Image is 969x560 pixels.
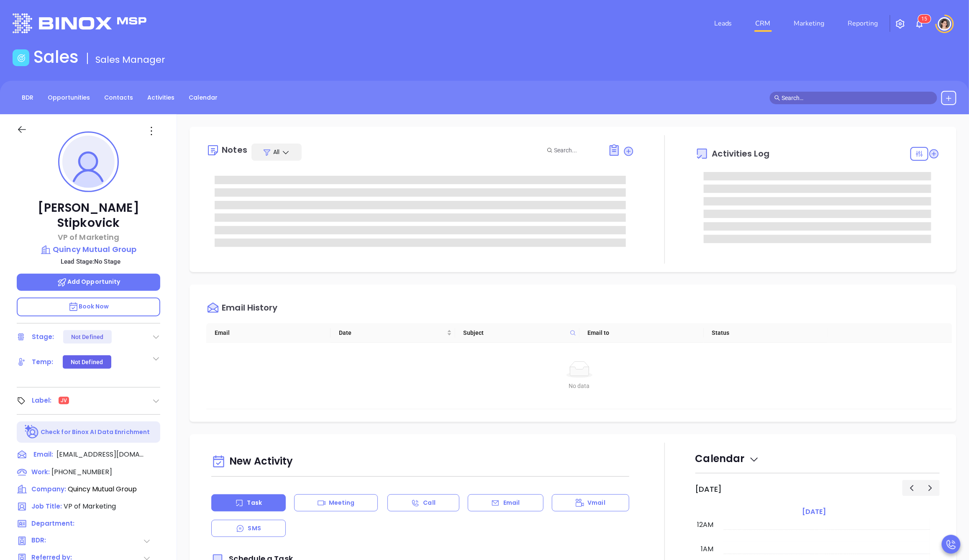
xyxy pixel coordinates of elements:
div: Email History [222,303,277,315]
img: user [938,17,951,31]
span: Email: [33,450,53,460]
input: Search… [782,93,933,103]
span: Activities Log [712,149,769,158]
span: Book Now [68,302,109,311]
p: Lead Stage: No Stage [21,256,160,267]
span: Quincy Mutual Group [68,484,137,494]
span: search [774,95,780,101]
div: Temp: [32,356,54,368]
p: SMS [248,524,261,533]
sup: 15 [918,15,931,23]
input: Search... [554,146,599,155]
span: Department: [31,519,74,528]
a: Contacts [99,91,138,105]
p: Meeting [329,498,355,507]
span: Work : [31,468,50,476]
div: Not Defined [71,355,103,369]
span: Add Opportunity [57,277,120,286]
span: Job Title: [31,502,62,511]
p: Check for Binox AI Data Enrichment [41,428,150,437]
span: Subject [464,328,567,337]
img: iconNotification [915,19,925,29]
p: [PERSON_NAME] Stipkovick [17,200,160,231]
a: BDR [17,91,38,105]
span: VP of Marketing [64,501,116,511]
p: Call [423,498,436,507]
a: Marketing [791,15,828,32]
a: Opportunities [43,91,95,105]
div: Notes [222,146,247,154]
a: Quincy Mutual Group [17,244,160,255]
h1: Sales [33,47,79,67]
span: BDR: [31,536,75,546]
a: CRM [752,15,774,32]
h2: [DATE] [695,485,722,494]
span: All [273,148,279,156]
button: Previous day [902,480,921,496]
p: VP of Marketing [17,231,160,243]
img: Ai-Enrich-DaqCidB-.svg [25,425,39,439]
img: profile-user [62,136,115,188]
a: Activities [142,91,179,105]
p: Task [247,498,261,507]
p: Vmail [587,498,605,507]
div: Stage: [32,331,54,343]
span: [EMAIL_ADDRESS][DOMAIN_NAME] [56,450,144,460]
a: [DATE] [801,506,828,518]
button: Next day [921,480,940,496]
div: Not Defined [71,330,103,344]
a: Reporting [845,15,882,32]
span: Calendar [695,452,759,465]
span: Company: [31,485,66,493]
span: 5 [925,16,928,22]
div: No data [213,381,946,390]
th: Date [331,323,455,343]
a: Leads [711,15,736,32]
div: 1am [700,544,715,554]
span: Sales Manager [95,53,165,66]
img: iconSetting [895,19,905,29]
p: Email [503,498,520,507]
th: Status [704,323,828,343]
div: 12am [696,520,715,530]
span: 1 [922,16,925,22]
a: Calendar [184,91,223,105]
span: [PHONE_NUMBER] [51,467,112,477]
span: JV [61,396,67,405]
div: Label: [32,394,52,407]
img: logo [13,13,146,33]
th: Email [206,323,331,343]
div: New Activity [211,451,629,473]
span: Date [339,328,445,337]
th: Email to [579,323,704,343]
